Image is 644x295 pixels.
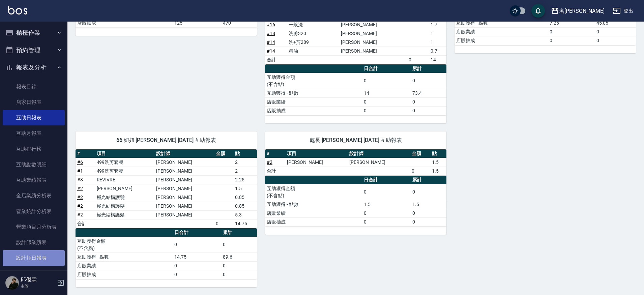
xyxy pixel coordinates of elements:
[362,209,411,217] td: 0
[430,167,446,175] td: 1.5
[95,210,155,219] td: 極光結構護髮
[267,159,272,165] a: #2
[173,261,221,270] td: 0
[411,184,446,200] td: 0
[3,94,65,110] a: 店家日報表
[348,158,410,167] td: [PERSON_NAME]
[95,202,155,210] td: 極光結構護髮
[595,36,636,45] td: 0
[362,217,411,226] td: 0
[362,200,411,209] td: 1.5
[3,188,65,203] a: 全店業績分析表
[410,149,430,158] th: 金額
[3,59,65,76] button: 報表及分析
[548,36,595,45] td: 0
[154,210,214,219] td: [PERSON_NAME]
[455,19,548,27] td: 互助獲得 - 點數
[267,22,275,27] a: #16
[95,149,155,158] th: 項目
[3,219,65,235] a: 營業項目月分析表
[95,158,155,167] td: 499洗剪套餐
[3,110,65,125] a: 互助日報表
[3,250,65,266] a: 設計師日報表
[76,149,95,158] th: #
[265,73,362,89] td: 互助獲得金額 (不含點)
[214,219,234,228] td: 0
[287,20,339,29] td: 一般洗
[595,19,636,27] td: 45.05
[548,19,595,27] td: 7.25
[77,186,83,191] a: #2
[3,266,65,282] a: 設計師業績分析表
[362,106,411,115] td: 0
[411,176,446,184] th: 累計
[5,276,19,290] img: Person
[287,29,339,38] td: 洗剪320
[173,228,221,237] th: 日合計
[95,175,155,184] td: REVIVRE
[411,217,446,226] td: 0
[411,97,446,106] td: 0
[265,149,446,176] table: a dense table
[76,228,257,279] table: a dense table
[273,137,438,144] span: 處長 [PERSON_NAME] [DATE] 互助報表
[548,27,595,36] td: 0
[8,6,27,14] img: Logo
[429,29,446,38] td: 1
[411,64,446,73] th: 累計
[77,195,83,200] a: #2
[339,20,407,29] td: [PERSON_NAME]
[221,253,257,261] td: 89.6
[285,158,348,167] td: [PERSON_NAME]
[84,137,249,144] span: 66 妞妞 [PERSON_NAME] [DATE] 互助報表
[455,27,548,36] td: 店販業績
[362,176,411,184] th: 日合計
[3,41,65,59] button: 預約管理
[265,200,362,209] td: 互助獲得 - 點數
[154,158,214,167] td: [PERSON_NAME]
[3,79,65,94] a: 報表目錄
[287,47,339,55] td: 精油
[221,237,257,253] td: 0
[221,19,257,27] td: 470
[287,38,339,47] td: 洗+剪289
[173,253,221,261] td: 14.75
[265,106,362,115] td: 店販抽成
[559,7,605,15] div: 名[PERSON_NAME]
[595,27,636,36] td: 0
[77,203,83,209] a: #2
[233,210,257,219] td: 5.3
[265,97,362,106] td: 店販業績
[348,149,410,158] th: 設計師
[411,200,446,209] td: 1.5
[154,202,214,210] td: [PERSON_NAME]
[76,149,257,228] table: a dense table
[173,19,221,27] td: 125
[265,89,362,97] td: 互助獲得 - 點數
[267,48,275,54] a: #14
[265,149,285,158] th: #
[154,184,214,193] td: [PERSON_NAME]
[154,175,214,184] td: [PERSON_NAME]
[221,228,257,237] th: 累計
[3,157,65,172] a: 互助點數明細
[3,125,65,141] a: 互助月報表
[154,167,214,175] td: [PERSON_NAME]
[77,168,83,174] a: #1
[3,141,65,157] a: 互助排行榜
[3,172,65,188] a: 互助業績報表
[77,177,83,182] a: #3
[455,36,548,45] td: 店販抽成
[233,219,257,228] td: 14.75
[76,253,173,261] td: 互助獲得 - 點數
[76,19,173,27] td: 店販抽成
[429,55,446,64] td: 14
[265,167,285,175] td: 合計
[267,39,275,45] a: #14
[411,106,446,115] td: 0
[429,47,446,55] td: 0.7
[265,217,362,226] td: 店販抽成
[265,184,362,200] td: 互助獲得金額 (不含點)
[76,219,95,228] td: 合計
[233,202,257,210] td: 0.85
